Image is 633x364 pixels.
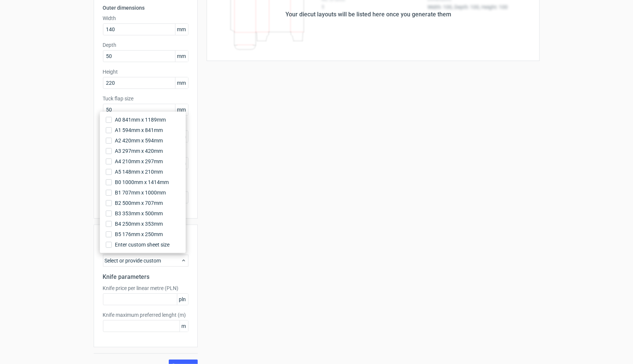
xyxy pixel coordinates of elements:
[115,158,163,165] span: A4 210mm x 297mm
[103,311,188,319] label: Knife maximum preferred lenght (m)
[175,104,188,115] span: mm
[115,168,163,175] span: A5 148mm x 210mm
[115,137,163,144] span: A2 420mm x 594mm
[175,77,188,88] span: mm
[115,126,163,134] span: A1 594mm x 841mm
[115,189,166,196] span: B1 707mm x 1000mm
[103,284,188,292] label: Knife price per linear metre (PLN)
[103,4,188,12] h3: Outer dimensions
[115,210,163,217] span: B3 353mm x 500mm
[286,10,452,19] div: Your diecut layouts will be listed here once you generate them
[115,116,166,123] span: A0 841mm x 1189mm
[175,24,188,35] span: mm
[115,147,163,155] span: A3 297mm x 420mm
[175,51,188,62] span: mm
[103,255,188,267] div: Select or provide custom
[103,41,188,49] label: Depth
[103,68,188,75] label: Height
[103,15,188,22] label: Width
[115,178,169,186] span: B0 1000mm x 1414mm
[115,220,163,228] span: B4 250mm x 353mm
[103,273,188,281] h2: Knife parameters
[115,241,169,248] span: Enter custom sheet size
[115,199,163,207] span: B2 500mm x 707mm
[180,320,188,332] span: m
[115,231,163,238] span: B5 176mm x 250mm
[177,294,188,305] span: pln
[103,95,188,102] label: Tuck flap size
